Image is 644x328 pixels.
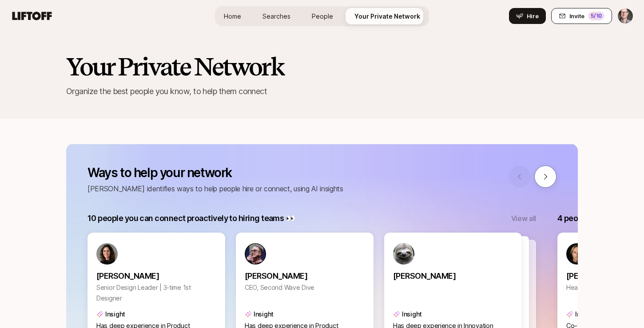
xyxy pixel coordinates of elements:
[254,309,274,320] p: Insight
[87,183,343,194] p: [PERSON_NAME] identifies ways to help people hire or connect, using AI insights
[245,265,365,282] a: [PERSON_NAME]
[393,265,513,282] a: [PERSON_NAME]
[566,243,588,265] img: 43120667_b6ce_4616_a246_5a9e20dda006.jfif
[217,8,248,24] a: Home
[511,213,536,224] button: View all
[312,12,333,21] span: People
[527,12,539,20] span: Hire
[87,166,343,180] p: Ways to help your network
[255,8,298,24] a: Searches
[347,8,427,24] a: Your Private Network
[262,12,290,21] span: Searches
[354,12,420,21] span: Your Private Network
[245,243,266,265] img: b9693bf8_78e1_4a4a_9570_b40954738491.jpg
[245,282,365,293] p: CEO, Second Wave Dive
[305,8,340,24] a: People
[618,8,633,24] img: Matt MacQueen
[224,12,241,21] span: Home
[575,309,595,320] p: Insight
[66,85,578,98] p: Organize the best people you know, to help them connect
[96,265,216,282] a: [PERSON_NAME]
[569,12,584,20] span: Invite
[105,309,125,320] p: Insight
[588,12,604,20] div: 5 /10
[617,8,633,24] button: Matt MacQueen
[509,8,546,24] button: Hire
[393,270,513,282] p: [PERSON_NAME]
[96,282,216,304] p: Senior Design Leader | 3-time 1st Designer
[551,8,612,24] button: Invite5/10
[402,309,422,320] p: Insight
[66,53,578,80] h2: Your Private Network
[87,212,295,225] p: 10 people you can connect proactively to hiring teams 👀
[96,243,118,265] img: 31e8ed0a_bd71_4ca8_9ff0_49068a3c665d.jpg
[96,270,216,282] p: [PERSON_NAME]
[393,243,414,265] img: ACg8ocLeBn2CI4AIrgj-TFEHWhDpIW8On9fNdpzZtjrzfoJPxmLFh4nX=s160-c
[245,270,365,282] p: [PERSON_NAME]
